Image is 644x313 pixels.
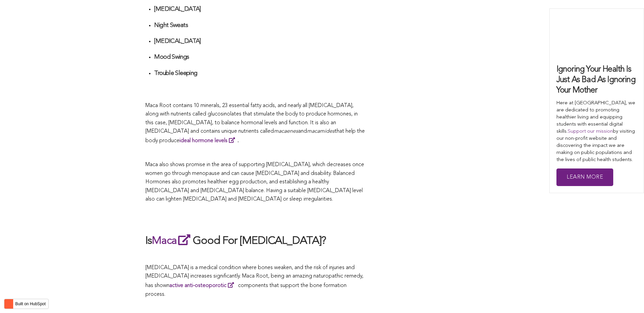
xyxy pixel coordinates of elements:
label: Built on HubSpot [13,299,48,308]
span: and [298,129,307,134]
h2: Is Good For [MEDICAL_DATA]? [145,233,365,249]
h4: Mood Swings [154,53,365,61]
h4: Trouble Sleeping [154,70,365,77]
iframe: Chat Widget [610,281,644,313]
h4: [MEDICAL_DATA] [154,37,365,45]
strong: . [180,138,239,144]
a: Maca [152,236,193,246]
a: Learn More [556,168,613,186]
span: [MEDICAL_DATA] is a medical condition where bones weaken, and the risk of injuries and [MEDICAL_D... [145,265,363,297]
h4: [MEDICAL_DATA] [154,5,365,13]
img: HubSpot sprocket logo [4,300,13,308]
span: Maca Root contains 10 minerals, 23 essential fatty acids, and nearly all [MEDICAL_DATA], along wi... [145,103,358,134]
span: macaenes [274,129,298,134]
span: that help the body produce [145,129,365,144]
a: active anti-osteoporotic [169,283,237,288]
button: Built on HubSpot [4,299,49,309]
a: ideal hormone levels [180,138,238,144]
h4: Night Sweats [154,22,365,29]
span: Maca also shows promise in the area of supporting [MEDICAL_DATA], which decreases once women go t... [145,162,364,202]
span: macamides [307,129,335,134]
